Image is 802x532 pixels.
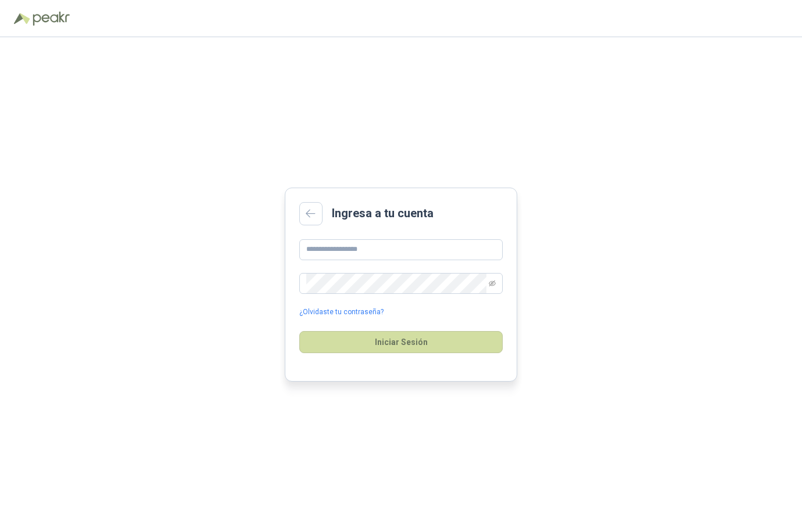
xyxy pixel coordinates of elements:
[14,13,30,24] img: Logo
[299,307,384,318] a: ¿Olvidaste tu contraseña?
[299,331,503,353] button: Iniciar Sesión
[332,204,434,222] h2: Ingresa a tu cuenta
[489,280,496,287] span: eye-invisible
[33,12,70,26] img: Peakr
